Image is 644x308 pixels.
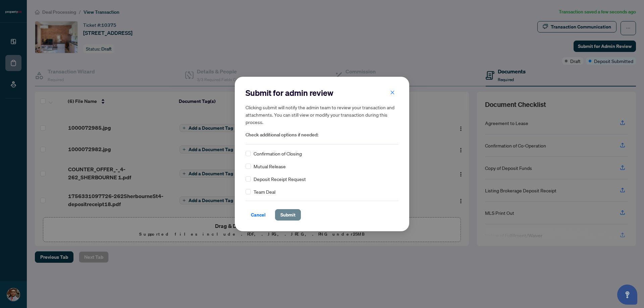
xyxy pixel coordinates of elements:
button: Submit [275,209,301,221]
h2: Submit for admin review [246,87,398,98]
span: Confirmation of Closing [254,150,302,157]
button: Cancel [246,209,271,221]
span: Check additional options if needed: [246,131,398,139]
span: Deposit Receipt Request [254,175,306,183]
span: Team Deal [254,188,275,195]
span: Submit [280,209,296,220]
h5: Clicking submit will notify the admin team to review your transaction and attachments. You can st... [246,104,398,126]
span: close [390,90,395,95]
span: Cancel [251,209,266,220]
button: Open asap [617,285,637,305]
span: Mutual Release [254,163,286,170]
